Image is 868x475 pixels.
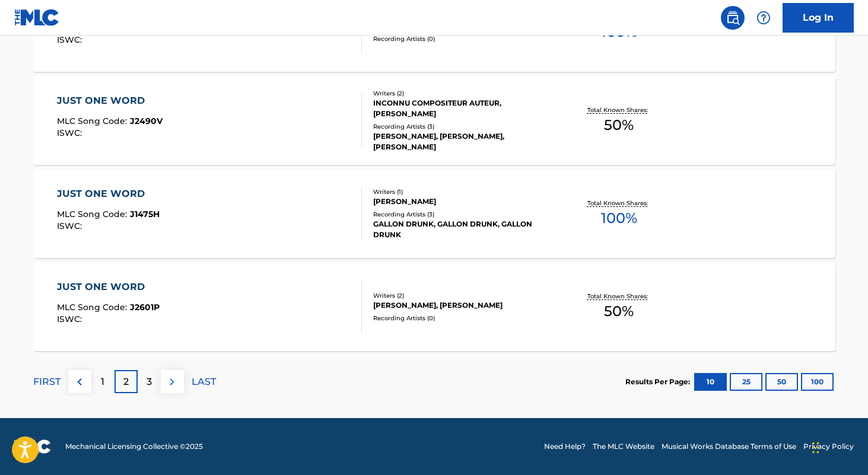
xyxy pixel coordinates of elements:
[373,219,552,240] div: GALLON DRUNK, GALLON DRUNK, GALLON DRUNK
[803,441,854,452] a: Privacy Policy
[165,375,179,389] img: right
[65,441,203,452] span: Mechanical Licensing Collective © 2025
[57,209,130,219] span: MLC Song Code :
[33,169,835,258] a: JUST ONE WORDMLC Song Code:J1475HISWC:Writers (1)[PERSON_NAME]Recording Artists (3)GALLON DRUNK, ...
[192,375,216,389] p: LAST
[57,280,160,294] div: JUST ONE WORD
[373,196,552,207] div: [PERSON_NAME]
[662,441,796,452] a: Musical Works Database Terms of Use
[604,301,634,322] span: 50 %
[147,375,152,389] p: 3
[783,3,854,33] a: Log In
[587,106,651,114] p: Total Known Shares:
[721,6,745,30] a: Public Search
[33,76,835,165] a: JUST ONE WORDMLC Song Code:J2490VISWC:Writers (2)INCONNU COMPOSITEUR AUTEUR, [PERSON_NAME]Recordi...
[33,375,61,389] p: FIRST
[373,210,552,219] div: Recording Artists ( 3 )
[123,375,129,389] p: 2
[72,375,87,389] img: left
[57,221,85,231] span: ISWC :
[57,314,85,324] span: ISWC :
[57,302,130,313] span: MLC Song Code :
[809,418,868,475] iframe: Chat Widget
[373,122,552,131] div: Recording Artists ( 3 )
[801,373,834,391] button: 100
[730,373,762,391] button: 25
[373,300,552,311] div: [PERSON_NAME], [PERSON_NAME]
[726,11,740,25] img: search
[625,377,693,387] p: Results Per Page:
[373,187,552,196] div: Writers ( 1 )
[373,314,552,323] div: Recording Artists ( 0 )
[57,94,163,108] div: JUST ONE WORD
[33,262,835,351] a: JUST ONE WORDMLC Song Code:J2601PISWC:Writers (2)[PERSON_NAME], [PERSON_NAME]Recording Artists (0...
[57,34,85,45] span: ISWC :
[593,441,654,452] a: The MLC Website
[14,439,51,454] img: logo
[57,187,160,201] div: JUST ONE WORD
[373,291,552,300] div: Writers ( 2 )
[544,441,586,452] a: Need Help?
[765,373,798,391] button: 50
[373,89,552,98] div: Writers ( 2 )
[130,209,160,219] span: J1475H
[57,127,85,138] span: ISWC :
[604,114,634,136] span: 50 %
[130,116,163,126] span: J2490V
[14,9,60,26] img: MLC Logo
[587,199,651,208] p: Total Known Shares:
[57,116,130,126] span: MLC Song Code :
[587,292,651,301] p: Total Known Shares:
[373,98,552,119] div: INCONNU COMPOSITEUR AUTEUR, [PERSON_NAME]
[694,373,727,391] button: 10
[373,131,552,152] div: [PERSON_NAME], [PERSON_NAME], [PERSON_NAME]
[601,208,637,229] span: 100 %
[752,6,775,30] div: Help
[812,430,819,466] div: Drag
[130,302,160,313] span: J2601P
[756,11,771,25] img: help
[101,375,104,389] p: 1
[373,34,552,43] div: Recording Artists ( 0 )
